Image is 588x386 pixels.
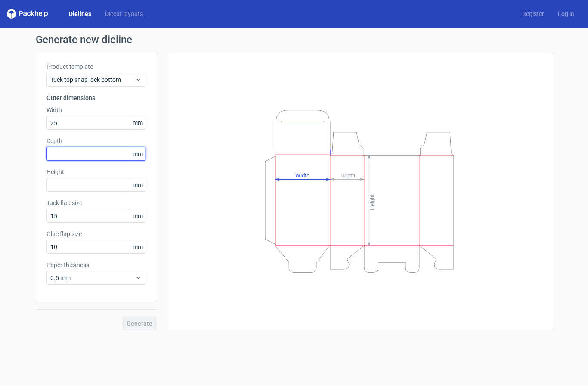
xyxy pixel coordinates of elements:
[46,261,145,269] label: Paper thickness
[515,9,551,18] a: Register
[46,230,145,238] label: Glue flap size
[46,199,145,207] label: Tuck flap size
[369,194,375,210] tspan: Height
[46,137,145,145] label: Depth
[36,34,552,45] h1: Generate new dieline
[130,116,145,129] span: mm
[130,178,145,191] span: mm
[130,209,145,222] span: mm
[46,168,145,176] label: Height
[46,62,145,71] label: Product template
[46,93,145,102] h3: Outer dimensions
[62,9,98,18] a: Dielines
[295,172,309,178] tspan: Width
[46,106,145,114] label: Width
[130,147,145,160] span: mm
[551,9,581,18] a: Log in
[50,75,135,84] span: Tuck top snap lock bottom
[130,240,145,253] span: mm
[340,172,355,178] tspan: Depth
[50,274,135,282] span: 0.5 mm
[98,9,150,18] a: Diecut layouts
